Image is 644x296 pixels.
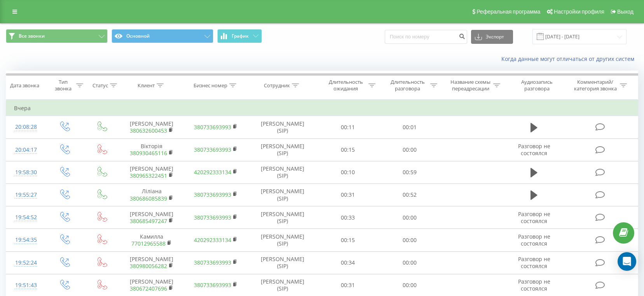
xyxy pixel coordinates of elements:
[120,138,184,161] td: Вікторія
[14,232,38,248] div: 19:54:35
[317,229,379,251] td: 00:15
[14,187,38,203] div: 19:55:27
[19,33,45,39] span: Все звонки
[317,206,379,229] td: 00:33
[572,79,618,92] div: Комментарий/категория звонка
[120,206,184,229] td: [PERSON_NAME]
[317,251,379,274] td: 00:34
[14,142,38,158] div: 20:04:17
[387,79,428,92] div: Длительность разговора
[248,116,317,138] td: [PERSON_NAME] (SIP)
[194,168,231,176] a: 420292333134
[6,29,108,43] button: Все звонки
[450,79,491,92] div: Название схемы переадресации
[317,116,379,138] td: 00:11
[248,206,317,229] td: [PERSON_NAME] (SIP)
[518,142,550,157] span: Разговор не состоялся
[518,210,550,225] span: Разговор не состоялся
[14,165,38,180] div: 19:58:30
[379,138,440,161] td: 00:00
[617,9,634,15] span: Выход
[317,138,379,161] td: 00:15
[130,285,167,292] a: 380672407696
[120,251,184,274] td: [PERSON_NAME]
[14,278,38,293] div: 19:51:43
[10,82,39,89] div: Дата звонка
[317,161,379,183] td: 00:10
[130,217,167,225] a: 380685497247
[14,255,38,270] div: 19:52:24
[194,123,231,131] a: 380733693993
[471,30,513,44] button: Экспорт
[130,127,167,134] a: 380632600453
[120,116,184,138] td: [PERSON_NAME]
[194,281,231,289] a: 380733693993
[379,183,440,206] td: 00:52
[264,82,290,89] div: Сотрудник
[194,236,231,244] a: 420292333134
[379,161,440,183] td: 00:59
[130,262,167,270] a: 380980056282
[120,229,184,251] td: Камилла
[92,82,108,89] div: Статус
[501,55,638,62] a: Когда данные могут отличаться от других систем
[52,79,74,92] div: Тип звонка
[130,195,167,202] a: 380686085839
[112,29,213,43] button: Основной
[385,30,467,44] input: Поиск по номеру
[131,240,166,247] a: 77012965588
[194,214,231,221] a: 380733693993
[379,251,440,274] td: 00:00
[130,149,167,157] a: 380930465116
[248,229,317,251] td: [PERSON_NAME] (SIP)
[248,183,317,206] td: [PERSON_NAME] (SIP)
[194,146,231,153] a: 380733693993
[379,116,440,138] td: 00:01
[138,82,155,89] div: Клиент
[379,229,440,251] td: 00:00
[248,138,317,161] td: [PERSON_NAME] (SIP)
[14,210,38,225] div: 19:54:52
[248,251,317,274] td: [PERSON_NAME] (SIP)
[232,33,249,39] span: График
[194,191,231,198] a: 380733693993
[325,79,367,92] div: Длительность ожидания
[120,161,184,183] td: [PERSON_NAME]
[379,206,440,229] td: 00:00
[518,233,550,247] span: Разговор не состоялся
[194,82,227,89] div: Бизнес номер
[554,9,604,15] span: Настройки профиля
[194,259,231,266] a: 380733693993
[120,183,184,206] td: Ліліана
[476,9,540,15] span: Реферальная программа
[511,79,562,92] div: Аудиозапись разговора
[248,161,317,183] td: [PERSON_NAME] (SIP)
[6,100,638,116] td: Вчера
[317,183,379,206] td: 00:31
[217,29,262,43] button: График
[14,119,38,135] div: 20:08:28
[518,255,550,270] span: Разговор не состоялся
[518,278,550,292] span: Разговор не состоялся
[130,172,167,179] a: 380965322451
[618,252,636,271] div: Open Intercom Messenger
